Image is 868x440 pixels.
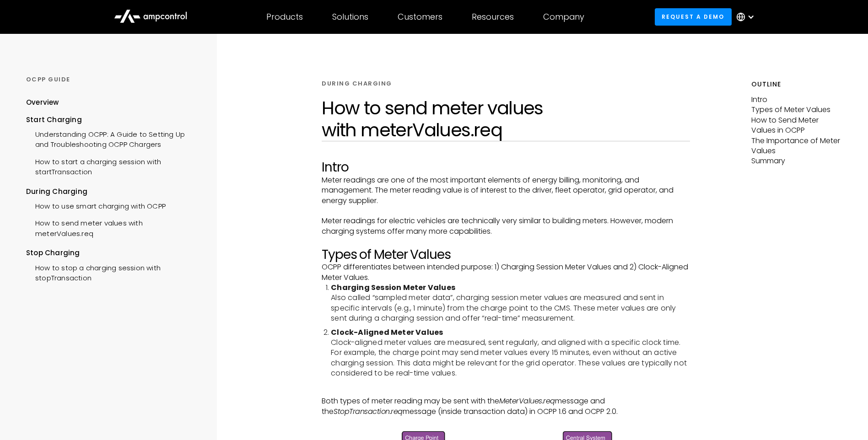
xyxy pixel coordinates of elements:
h5: Outline [751,80,842,89]
div: Solutions [332,12,368,22]
p: OCPP differentiates between intended purpose: 1) Charging Session Meter Values and 2) Clock-Align... [322,262,690,283]
div: OCPP GUIDE [26,75,199,84]
a: How to start a charging session with startTransaction [26,152,199,180]
p: Meter readings are one of the most important elements of energy billing, monitoring, and manageme... [322,175,690,206]
div: Stop Charging [26,248,199,258]
div: During Charging [26,187,199,197]
a: How to send meter values with meterValues.req [26,214,199,241]
p: Intro [751,95,842,105]
a: Overview [26,97,59,114]
a: Request a demo [655,8,732,25]
div: DURING CHARGING [322,80,392,88]
p: Meter readings for electric vehicles are technically very similar to building meters. However, mo... [322,216,690,236]
div: Customers [398,12,442,22]
p: Summary [751,156,842,166]
a: Understanding OCPP: A Guide to Setting Up and Troubleshooting OCPP Chargers [26,125,199,152]
h1: How to send meter values with meterValues.req [322,97,690,141]
p: How to Send Meter Values in OCPP [751,115,842,136]
div: Products [266,12,303,22]
p: Both types of meter reading may be sent with the message and the message (inside transaction data... [322,396,690,417]
p: ‍ [322,236,690,247]
strong: Clock-Aligned Meter Values [331,327,443,338]
a: How to use smart charging with OCPP [26,197,166,214]
p: ‍ [322,386,690,396]
em: StopTransaction.req [334,406,403,417]
div: Start Charging [26,115,199,125]
p: ‍ [322,417,690,427]
div: Company [543,12,584,22]
p: ‍ [322,206,690,216]
strong: Charging Session Meter Values [331,282,455,293]
h2: Types of Meter Values [322,247,690,263]
h2: Intro [322,160,690,175]
p: The Importance of Meter Values [751,136,842,156]
div: Overview [26,97,59,107]
li: Also called “sampled meter data”, charging session meter values are measured and sent in specific... [331,283,690,324]
div: Resources [472,12,514,22]
a: How to stop a charging session with stopTransaction [26,258,199,286]
em: MeterValues.req [499,396,555,406]
p: Types of Meter Values [751,105,842,115]
li: Clock-aligned meter values are measured, sent regularly, and aligned with a specific clock time. ... [331,327,690,379]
